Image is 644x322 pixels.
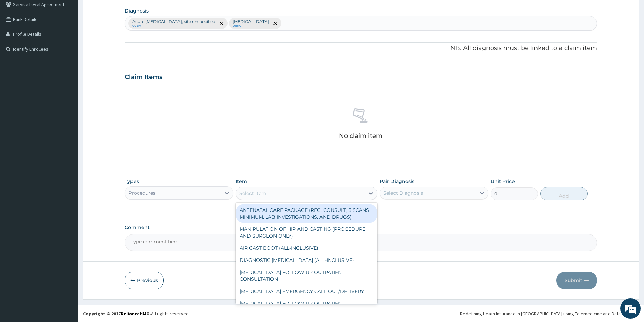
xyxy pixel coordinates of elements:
[540,187,588,200] button: Add
[236,254,377,266] div: DIAGNOSTIC [MEDICAL_DATA] (ALL-INCLUSIVE)
[83,311,151,317] strong: Copyright © 2017 .
[491,178,515,185] label: Unit Price
[339,132,382,139] p: No claim item
[272,20,278,26] span: remove selection option
[132,19,215,24] p: Acute [MEDICAL_DATA], site unspecified
[125,272,164,289] button: Previous
[39,85,93,153] span: We're online!
[236,178,247,185] label: Item
[78,305,644,322] footer: All rights reserved.
[236,266,377,285] div: [MEDICAL_DATA] FOLLOW UP OUTPATIENT CONSULTATION
[3,184,129,208] textarea: Type your message and hit 'Enter'
[236,242,377,254] div: AIR CAST BOOT (ALL-INCLUSIVE)
[218,20,224,26] span: remove selection option
[380,178,414,185] label: Pair Diagnosis
[236,297,377,316] div: [MEDICAL_DATA] FOLLOW UP OUTPATIENT CONSULTATION
[236,204,377,223] div: ANTENATAL CARE PACKAGE (REG, CONSULT, 3 SCANS MINIMUM, LAB INVESTIGATIONS, AND DRUGS)
[233,19,269,24] p: [MEDICAL_DATA]
[121,311,150,317] a: RelianceHMO
[125,44,597,53] p: NB: All diagnosis must be linked to a claim item
[233,24,269,28] small: Query
[236,285,377,297] div: [MEDICAL_DATA] EMERGENCY CALL OUT/DELIVERY
[111,3,127,20] div: Minimize live chat window
[383,190,423,196] div: Select Diagnosis
[128,190,156,196] div: Procedures
[556,272,597,289] button: Submit
[125,179,139,184] label: Types
[132,24,215,28] small: Query
[239,190,266,197] div: Select Item
[13,34,27,51] img: d_794563401_company_1708531726252_794563401
[35,38,114,47] div: Chat with us now
[125,74,162,81] h3: Claim Items
[125,7,149,14] label: Diagnosis
[236,223,377,242] div: MANIPULATION OF HIP AND CASTING (PROCEDURE AND SURGEON ONLY)
[460,310,639,317] div: Redefining Heath Insurance in [GEOGRAPHIC_DATA] using Telemedicine and Data Science!
[125,225,597,230] label: Comment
